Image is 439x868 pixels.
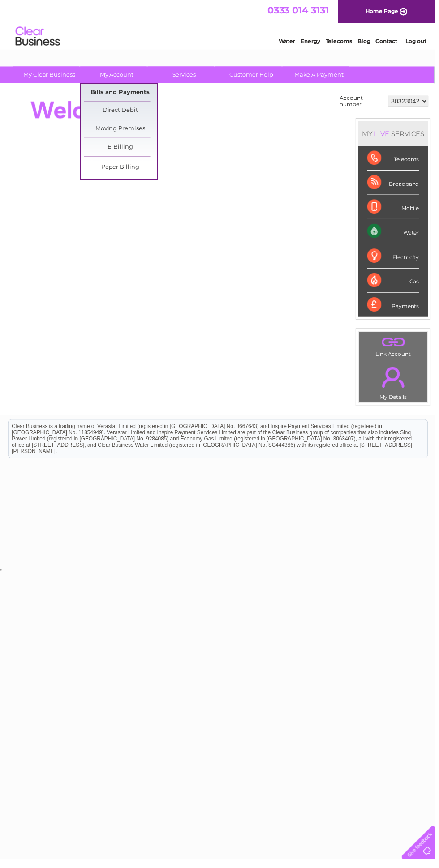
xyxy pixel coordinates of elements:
[365,338,429,353] a: .
[304,38,323,45] a: Energy
[371,172,423,197] div: Broadband
[85,121,159,139] a: Moving Premises
[371,271,423,296] div: Gas
[13,67,87,84] a: My Clear Business
[362,363,432,407] td: My Details
[15,23,61,51] img: logo.png
[85,160,159,178] a: Paper Billing
[281,38,298,45] a: Water
[9,5,432,43] div: Clear Business is a trading name of Verastar Limited (registered in [GEOGRAPHIC_DATA] No. 3667643...
[371,296,423,320] div: Payments
[371,247,423,271] div: Electricity
[371,148,423,172] div: Telecoms
[361,38,374,45] a: Blog
[85,85,159,103] a: Bills and Payments
[371,197,423,222] div: Mobile
[329,38,356,45] a: Telecoms
[270,4,332,16] a: 0333 014 3131
[149,67,223,84] a: Services
[341,94,390,111] td: Account number
[81,67,155,84] a: My Account
[365,365,429,397] a: .
[362,335,432,363] td: Link Account
[409,38,430,45] a: Log out
[85,140,159,158] a: E-Billing
[371,222,423,246] div: Water
[217,67,291,84] a: Customer Help
[85,103,159,121] a: Direct Debit
[285,67,359,84] a: Make A Payment
[379,38,401,45] a: Contact
[362,122,432,148] div: MY SERVICES
[376,131,395,139] div: LIVE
